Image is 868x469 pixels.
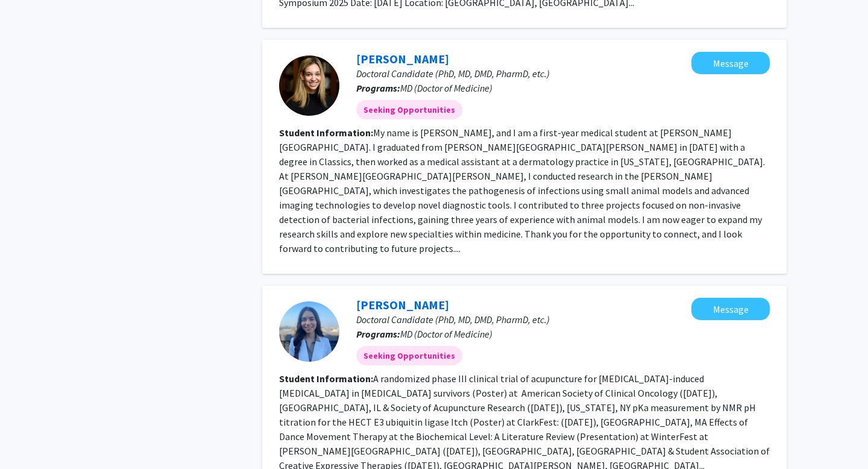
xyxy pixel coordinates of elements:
span: Doctoral Candidate (PhD, MD, DMD, PharmD, etc.) [356,68,550,80]
button: Message Amy Kronenberg [691,52,770,74]
span: MD (Doctor of Medicine) [400,82,492,94]
iframe: Chat [9,415,51,460]
mat-chip: Seeking Opportunities [356,346,462,365]
span: MD (Doctor of Medicine) [400,328,492,340]
a: [PERSON_NAME] [356,51,449,66]
mat-chip: Seeking Opportunities [356,100,462,119]
fg-read-more: My name is [PERSON_NAME], and I am a first-year medical student at [PERSON_NAME][GEOGRAPHIC_DATA]... [279,127,765,254]
b: Programs: [356,328,400,340]
b: Programs: [356,82,400,94]
b: Student Information: [279,127,373,139]
b: Student Information: [279,373,373,385]
button: Message Ivana Lopez-Nieves [691,298,770,320]
span: Doctoral Candidate (PhD, MD, DMD, PharmD, etc.) [356,313,550,326]
a: [PERSON_NAME] [356,297,449,312]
